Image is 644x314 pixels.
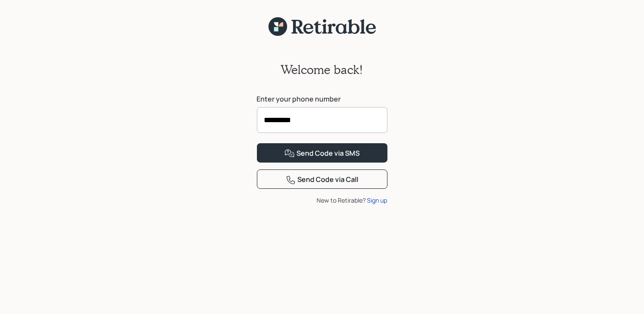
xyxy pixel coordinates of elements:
[281,62,363,77] h2: Welcome back!
[257,196,388,205] div: New to Retirable?
[257,94,388,104] label: Enter your phone number
[367,196,388,205] div: Sign up
[257,169,388,189] button: Send Code via Call
[257,143,388,163] button: Send Code via SMS
[284,148,360,159] div: Send Code via SMS
[286,175,359,185] div: Send Code via Call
